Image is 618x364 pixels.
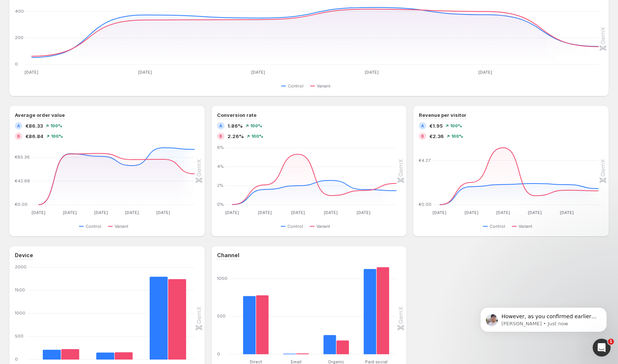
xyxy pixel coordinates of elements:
text: [DATE] [365,70,379,75]
text: [DATE] [94,210,108,215]
text: [DATE] [251,70,265,75]
span: Control [288,83,303,89]
span: Control [490,223,505,229]
text: 500 [15,333,23,339]
text: [DATE] [357,210,370,215]
text: 1500 [15,287,25,293]
text: [DATE] [63,210,77,215]
rect: Variant 226 [61,331,79,360]
div: This is the summary of the 9 orders you requested us to check. For the missing order , please all... [12,150,116,194]
h3: Device [15,252,33,259]
rect: Variant 1742 [168,267,186,360]
iframe: Intercom notifications message [469,292,618,344]
g: Tablet: Control 152,Variant 157 [88,267,141,360]
text: 0 [217,351,220,357]
text: [DATE] [560,210,574,215]
span: Variant [115,223,128,229]
g: Mobile: Control 1795,Variant 1742 [141,267,195,360]
b: F22911NL [20,103,50,109]
span: 100 % [51,134,63,138]
h2: B [421,134,424,138]
rect: Control 7 [283,336,296,354]
text: [DATE] [138,70,152,75]
h3: Average order value [15,111,65,119]
text: [DATE] [528,210,542,215]
text: [DATE] [324,210,338,215]
span: €86.84 [25,132,44,140]
rect: Variant 780 [256,278,268,354]
textarea: Message… [6,228,143,241]
span: 1.86% [227,122,243,130]
div: Out of the 9 orders, and . [12,15,116,30]
text: 0% [217,202,224,207]
text: 1000 [217,276,227,281]
rect: Control 1128 [364,267,376,354]
rect: Control 770 [243,278,256,354]
text: [DATE] [156,210,170,215]
div: For , [PERSON_NAME] did record this customer’s behavior on the experiment page, but the order its... [12,103,116,147]
button: Home [117,3,131,17]
h3: Channel [217,252,239,259]
g: Email: Control 7,Variant 11 [276,267,316,354]
text: [DATE] [25,70,38,75]
g: Direct: Control 770,Variant 780 [236,267,276,354]
text: [DATE] [291,210,305,215]
span: €86.33 [25,122,43,130]
button: Send a message… [128,241,140,253]
span: 100 % [450,124,462,128]
button: Variant [108,222,131,231]
b: 3 were not tracked [25,23,81,29]
button: Gif picker [23,244,29,250]
text: [DATE] [496,210,510,215]
span: 1 [608,339,614,345]
text: [DATE] [225,210,239,215]
text: [DATE] [478,70,492,75]
span: €2.36 [429,132,444,140]
rect: Variant 182 [336,323,349,354]
span: Variant [519,223,532,229]
g: Desktop: Control 212,Variant 226 [34,267,88,360]
text: [DATE] [433,210,447,215]
h3: Revenue per visitor [419,111,466,119]
text: €42.68 [15,178,30,183]
text: 2000 [15,264,26,269]
rect: Variant 157 [114,335,133,360]
button: Emoji picker [12,244,17,250]
h2: A [421,124,424,128]
text: 400 [15,9,24,14]
rect: Control 254 [324,317,336,354]
h3: Conversion rate [217,111,257,119]
b: F22911NL [48,166,77,172]
span: 100 % [451,134,463,138]
button: Variant [310,222,333,231]
text: 500 [217,313,226,319]
button: Control [79,222,104,231]
span: €1.95 [429,122,443,130]
text: [DATE] [258,210,272,215]
text: [DATE] [32,210,45,215]
button: go back [5,3,19,17]
text: 2% [217,183,223,188]
text: 0 [15,357,18,362]
button: Variant [310,82,334,90]
h2: A [219,124,222,128]
span: 100 % [250,124,262,128]
button: Control [483,222,508,231]
text: 200 [15,35,23,40]
rect: Variant 1152 [376,267,389,354]
rect: Control 212 [43,332,61,360]
text: €0.00 [15,202,28,207]
span: 2.26% [227,132,244,140]
text: 0 [15,61,18,67]
text: 4% [217,164,224,169]
button: Control [281,82,306,90]
iframe: Intercom live chat [593,339,611,357]
text: 1000 [15,310,25,316]
h2: B [219,134,222,138]
button: Start recording [47,244,53,250]
h2: B [17,134,20,138]
span: Variant [316,223,330,229]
